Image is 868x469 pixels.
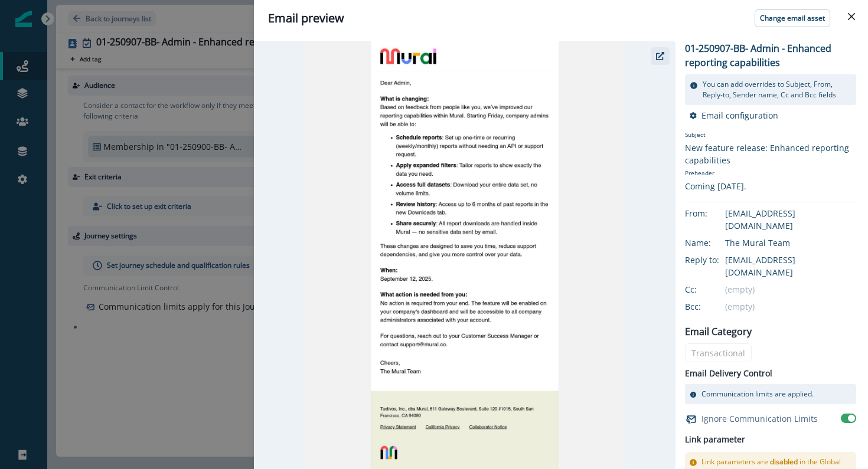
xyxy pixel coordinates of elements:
p: Email Delivery Control [685,367,772,379]
div: Name: [685,237,744,249]
p: Subject [685,130,856,142]
div: [EMAIL_ADDRESS][DOMAIN_NAME] [725,207,856,232]
p: Preheader [685,166,856,180]
p: Email Category [685,324,752,339]
p: 01-250907-BB- Admin - Enhanced reporting capabilities [685,41,856,70]
p: Ignore Communication Limits [701,412,818,425]
div: (empty) [725,300,856,313]
div: [EMAIL_ADDRESS][DOMAIN_NAME] [725,254,856,278]
div: Reply to: [685,254,744,266]
div: From: [685,207,744,219]
button: Close [842,7,861,26]
span: disabled [770,457,798,467]
p: Communication limits are applied. [701,389,814,399]
div: New feature release: Enhanced reporting capabilities [685,142,856,166]
div: Cc: [685,283,744,296]
button: Change email asset [755,9,830,27]
div: (empty) [725,283,856,296]
h2: Link parameter [685,432,745,447]
div: Coming [DATE]. [685,180,856,192]
div: Email preview [268,9,854,27]
p: Change email asset [760,14,825,22]
p: You can add overrides to Subject, From, Reply-to, Sender name, Cc and Bcc fields [703,79,851,100]
img: email asset unavailable [305,41,625,469]
p: Email configuration [701,110,778,121]
div: The Mural Team [725,237,856,249]
button: Email configuration [690,110,778,121]
div: Bcc: [685,300,744,313]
